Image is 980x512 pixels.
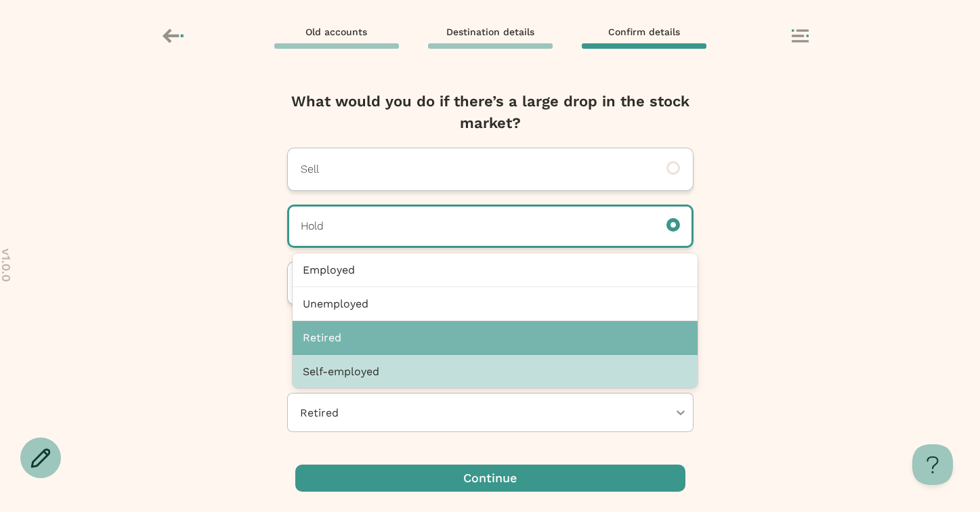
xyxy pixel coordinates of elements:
p: Hold [301,218,643,234]
div: Self-employed [293,355,698,388]
div: Employed [293,253,698,287]
span: Old accounts [305,26,367,38]
span: Confirm details [608,26,680,38]
iframe: Toggle Customer Support [912,444,953,485]
p: Employment [287,332,694,354]
div: Unemployed [293,287,698,321]
div: Retired [293,321,698,355]
p: What would you do if there’s a large drop in the stock market? [287,91,694,134]
p: Sell [301,161,643,177]
span: Destination details [446,26,534,38]
button: Continue [295,465,685,492]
